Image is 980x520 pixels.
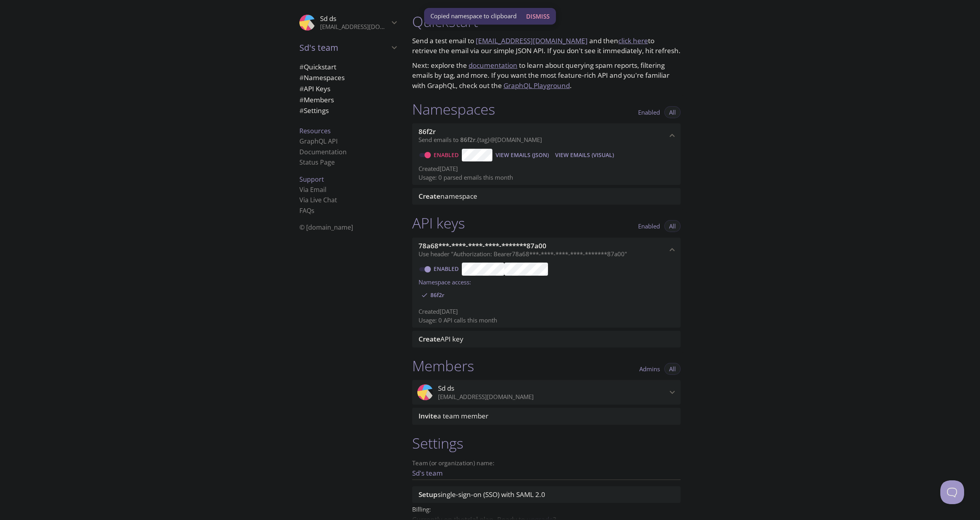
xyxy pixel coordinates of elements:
span: namespace [419,192,477,201]
h1: Members [412,357,474,375]
h1: Namespaces [412,100,495,118]
div: Sd ds [293,10,403,36]
span: Copied namespace to clipboard [430,12,517,20]
span: Create [419,334,440,343]
div: Setup SSO [412,486,681,503]
span: # [299,106,304,115]
span: 86f2r [426,292,449,299]
div: Invite a team member [412,408,681,424]
p: Usage: 0 parsed emails this month [419,173,674,182]
span: Quickstart [299,62,336,71]
span: Sd ds [438,384,454,393]
span: Support [299,175,324,184]
div: Sd's team [293,37,403,58]
span: Sd's team [299,42,389,53]
span: API Keys [299,84,330,93]
a: GraphQL Playground [504,81,570,90]
a: Via Live Chat [299,196,337,204]
p: [EMAIL_ADDRESS][DOMAIN_NAME] [320,23,389,31]
h1: API keys [412,214,465,232]
div: Quickstart [293,61,403,73]
div: Create API Key [412,331,681,347]
a: Status Page [299,158,335,167]
iframe: Help Scout Beacon - Open [940,480,964,504]
span: 86f2r [460,136,475,144]
a: GraphQL API [299,137,338,146]
a: FAQ [299,206,314,215]
p: [EMAIL_ADDRESS][DOMAIN_NAME] [438,393,667,401]
div: Sd ds [412,380,681,405]
a: click here [618,36,648,45]
button: View Emails (JSON) [492,149,552,161]
p: Next: explore the to learn about querying spam reports, filtering emails by tag, and more. If you... [412,60,681,91]
span: Create [419,192,440,201]
span: Members [299,95,334,104]
div: Namespaces [293,72,403,83]
span: 86f2r [419,127,436,136]
span: Dismiss [526,11,550,21]
a: Enabled [432,151,462,159]
label: Namespace access: [419,276,471,287]
a: Enabled [432,265,462,272]
span: Namespaces [299,73,345,82]
h1: Settings [412,434,681,452]
p: Billing: [412,503,681,514]
span: © [DOMAIN_NAME] [299,223,353,232]
button: All [664,363,681,375]
button: Enabled [633,106,665,118]
span: Settings [299,106,329,115]
a: [EMAIL_ADDRESS][DOMAIN_NAME] [476,36,588,45]
p: Send a test email to and then to retrieve the email via our simple JSON API. If you don't see it ... [412,36,681,56]
span: View Emails (Visual) [555,150,614,160]
a: documentation [469,61,517,70]
p: Created [DATE] [419,165,674,173]
div: 86f2r namespace [412,123,681,148]
span: Resources [299,127,331,135]
span: # [299,62,304,71]
label: Team (or organization) name: [412,460,495,466]
span: # [299,84,304,93]
div: Create namespace [412,188,681,205]
p: Created [DATE] [419,307,674,316]
div: Team Settings [293,105,403,116]
span: Sd ds [320,14,336,23]
p: Usage: 0 API calls this month [419,316,674,324]
button: Admins [635,363,665,375]
span: s [311,206,314,215]
span: View Emails (JSON) [496,150,549,160]
span: API key [419,334,463,343]
div: 86f2r [419,289,449,301]
a: Via Email [299,185,326,194]
button: Enabled [633,220,665,232]
button: View Emails (Visual) [552,149,617,161]
span: # [299,95,304,104]
span: Invite [419,411,437,420]
span: Setup [419,490,438,499]
span: # [299,73,304,82]
a: Documentation [299,148,347,156]
div: API Keys [293,83,403,94]
div: Members [293,94,403,106]
button: All [664,106,681,118]
h1: Quickstart [412,13,681,31]
button: All [664,220,681,232]
span: Send emails to . {tag} @[DOMAIN_NAME] [419,136,542,144]
span: single-sign-on (SSO) with SAML 2.0 [419,490,545,499]
span: a team member [419,411,488,420]
button: Dismiss [523,9,553,24]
